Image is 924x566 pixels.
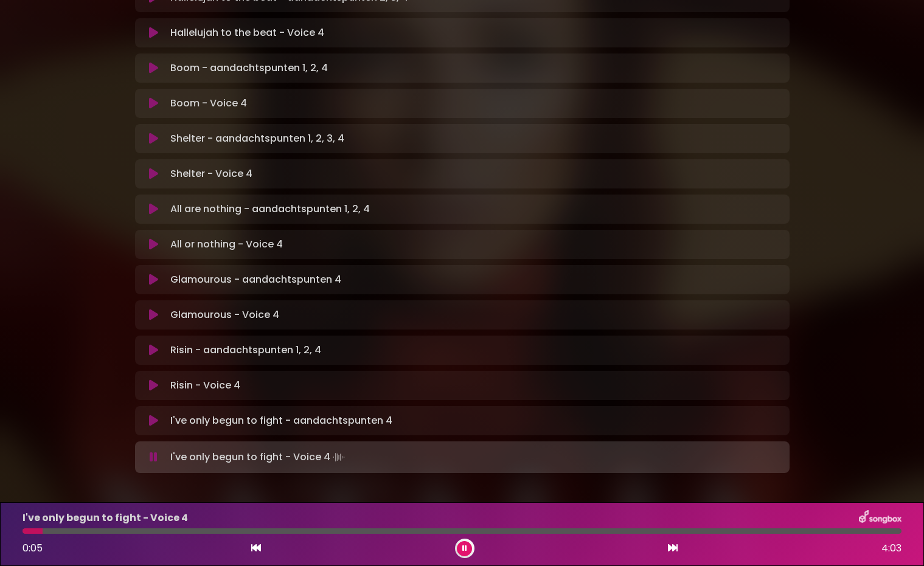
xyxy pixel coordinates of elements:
p: Glamourous - Voice 4 [170,308,279,322]
p: Shelter - Voice 4 [170,167,252,181]
p: Risin - Voice 4 [170,378,240,393]
p: All are nothing - aandachtspunten 1, 2, 4 [170,202,370,216]
p: I've only begun to fight - Voice 4 [23,511,188,525]
p: Boom - aandachtspunten 1, 2, 4 [170,61,328,75]
p: Hallelujah to the beat - Voice 4 [170,26,324,40]
p: I've only begun to fight - aandachtspunten 4 [170,413,392,428]
p: All or nothing - Voice 4 [170,237,283,252]
p: Boom - Voice 4 [170,96,247,111]
p: Shelter - aandachtspunten 1, 2, 3, 4 [170,131,344,146]
img: songbox-logo-white.png [859,510,901,526]
p: I've only begun to fight - Voice 4 [170,449,347,466]
p: Glamourous - aandachtspunten 4 [170,272,341,287]
p: Risin - aandachtspunten 1, 2, 4 [170,343,321,357]
img: waveform4.gif [330,449,347,466]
